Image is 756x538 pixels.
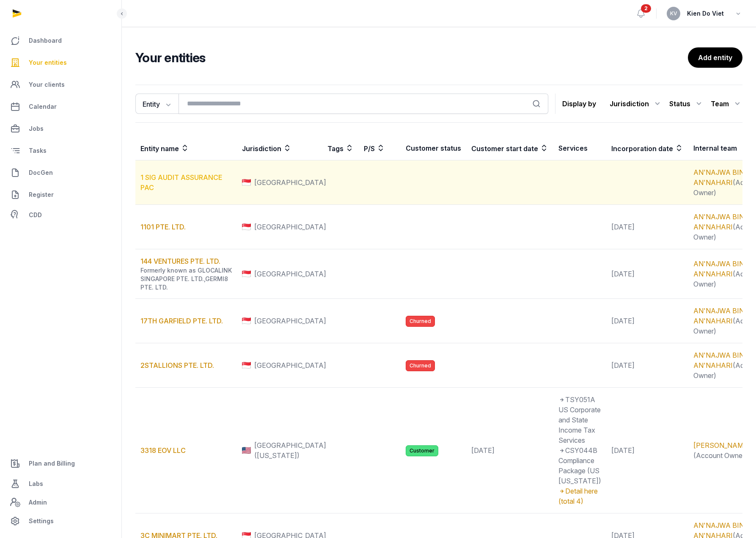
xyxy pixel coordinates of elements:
[29,36,62,46] span: Dashboard
[140,257,220,265] a: 144 VENTURES PTE. LTD.
[7,141,115,161] a: Tasks
[135,94,179,114] button: Entity
[693,259,753,278] a: AN'NAJWA BINTE AN'NAHARI
[562,97,596,110] p: Display by
[606,136,688,160] th: Incorporation date
[693,441,750,450] a: [PERSON_NAME]
[558,395,601,444] span: TSY051A US Corporate and State Income Tax Services
[135,136,237,160] th: Entity name
[254,269,326,279] span: [GEOGRAPHIC_DATA]
[558,486,601,506] div: Detail here (total 4)
[7,494,115,511] a: Admin
[29,146,47,156] span: Tasks
[254,316,326,326] span: [GEOGRAPHIC_DATA]
[254,360,326,370] span: [GEOGRAPHIC_DATA]
[29,102,57,112] span: Calendar
[466,136,553,160] th: Customer start date
[406,360,435,371] span: Churned
[606,343,688,388] td: [DATE]
[693,351,753,370] a: AN'NAJWA BINTE AN'NAHARI
[641,4,651,13] span: 2
[687,8,724,19] span: Kien Do Viet
[466,388,553,513] td: [DATE]
[693,306,753,325] a: AN'NAJWA BINTE AN'NAHARI
[29,190,54,200] span: Register
[140,317,223,325] a: 17TH GARFIELD PTE. LTD.
[237,136,322,160] th: Jurisdiction
[606,299,688,343] td: [DATE]
[688,47,742,68] a: Add entity
[7,52,115,73] a: Your entities
[359,136,401,160] th: P/S
[406,445,438,456] span: Customer
[711,97,742,110] div: Team
[29,80,65,90] span: Your clients
[693,168,753,187] a: AN'NAJWA BINTE AN'NAHARI
[7,185,115,205] a: Register
[29,497,47,508] span: Admin
[610,97,663,110] div: Jurisdiction
[140,266,236,292] div: Formerly known as GLOCALINK SINGAPORE PTE. LTD.,GERMI8 PTE. LTD.
[669,97,704,110] div: Status
[401,136,466,160] th: Customer status
[606,388,688,513] td: [DATE]
[254,177,326,188] span: [GEOGRAPHIC_DATA]
[7,30,115,51] a: Dashboard
[140,361,214,370] a: 2STALLIONS PTE. LTD.
[670,11,677,16] span: KV
[693,212,753,231] a: AN'NAJWA BINTE AN'NAHARI
[254,440,326,461] span: [GEOGRAPHIC_DATA] ([US_STATE])
[606,205,688,249] td: [DATE]
[7,119,115,139] a: Jobs
[558,446,601,485] span: CSY044B Compliance Package (US [US_STATE])
[29,124,44,134] span: Jobs
[7,453,115,474] a: Plan and Billing
[254,222,326,232] span: [GEOGRAPHIC_DATA]
[7,207,115,223] a: CDD
[7,97,115,117] a: Calendar
[29,516,54,526] span: Settings
[7,474,115,494] a: Labs
[135,50,688,65] h2: Your entities
[322,136,359,160] th: Tags
[29,58,67,68] span: Your entities
[140,173,222,192] a: 1 SIG AUDIT ASSURANCE PAC
[667,7,680,20] button: KV
[7,163,115,183] a: DocGen
[606,249,688,299] td: [DATE]
[140,446,186,455] a: 3318 EOV LLC
[406,316,435,327] span: Churned
[29,479,43,489] span: Labs
[140,223,186,231] a: 1101 PTE. LTD.
[7,511,115,531] a: Settings
[7,74,115,95] a: Your clients
[29,210,42,220] span: CDD
[553,136,606,160] th: Services
[29,458,75,469] span: Plan and Billing
[29,168,53,178] span: DocGen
